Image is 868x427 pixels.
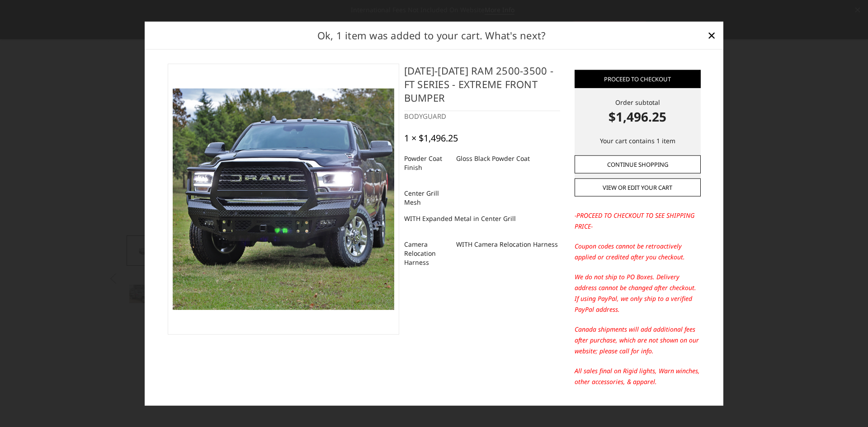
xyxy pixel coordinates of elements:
p: Canada shipments will add additional fees after purchase, which are not shown on our website; ple... [575,324,701,357]
p: Your cart contains 1 item [575,136,701,146]
h4: [DATE]-[DATE] Ram 2500-3500 - FT Series - Extreme Front Bumper [404,64,560,111]
dt: Camera Relocation Harness [404,236,449,270]
p: Coupon codes cannot be retroactively applied or credited after you checkout. [575,241,701,263]
a: Continue Shopping [575,155,701,174]
div: 1 × $1,496.25 [404,132,458,143]
div: Order subtotal [575,98,701,126]
p: All sales final on Rigid lights, Warn winches, other accessories, & apparel. [575,366,701,387]
img: 2019-2025 Ram 2500-3500 - FT Series - Extreme Front Bumper [173,89,394,310]
a: Proceed to checkout [575,70,701,88]
dt: Powder Coat Finish [404,150,449,175]
a: View or edit your cart [575,178,701,197]
p: -PROCEED TO CHECKOUT TO SEE SHIPPING PRICE- [575,210,701,232]
a: Close [704,28,719,42]
dd: WITH Expanded Metal in Center Grill [404,210,516,226]
strong: $1,496.25 [575,107,701,126]
dd: Gloss Black Powder Coat [456,150,530,166]
span: × [708,25,716,45]
dt: Center Grill Mesh [404,185,449,210]
div: BODYGUARD [404,111,560,122]
h2: Ok, 1 item was added to your cart. What's next? [159,28,704,42]
p: We do not ship to PO Boxes. Delivery address cannot be changed after checkout. If using PayPal, w... [575,272,701,315]
dd: WITH Camera Relocation Harness [456,236,558,252]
